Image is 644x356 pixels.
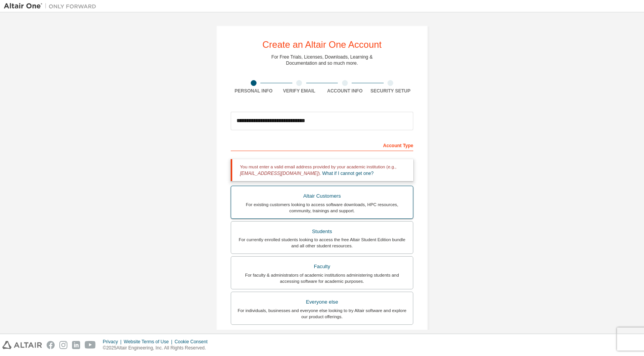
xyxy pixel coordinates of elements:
div: For currently enrolled students looking to access the free Altair Student Edition bundle and all ... [236,237,408,249]
div: Security Setup [368,88,414,94]
div: Faculty [236,261,408,272]
p: © 2025 Altair Engineering, Inc. All Rights Reserved. [103,345,212,351]
div: Privacy [103,339,124,345]
div: Create an Altair One Account [262,40,382,49]
div: You must enter a valid email address provided by your academic institution (e.g., ). [231,159,413,181]
img: altair_logo.svg [2,341,42,349]
div: Website Terms of Use [124,339,174,345]
div: For faculty & administrators of academic institutions administering students and accessing softwa... [236,272,408,284]
img: instagram.svg [59,341,67,349]
div: Account Type [231,139,413,151]
span: [EMAIL_ADDRESS][DOMAIN_NAME] [240,171,318,176]
a: What if I cannot get one? [322,171,374,176]
img: youtube.svg [85,341,96,349]
div: Account Info [322,88,368,94]
div: For Free Trials, Licenses, Downloads, Learning & Documentation and so much more. [272,54,373,66]
div: Altair Customers [236,191,408,202]
img: linkedin.svg [72,341,80,349]
div: Everyone else [236,297,408,307]
div: Verify Email [277,88,322,94]
div: For existing customers looking to access software downloads, HPC resources, community, trainings ... [236,202,408,214]
div: Personal Info [231,88,277,94]
div: Cookie Consent [174,339,212,345]
div: Students [236,226,408,237]
img: Altair One [4,2,100,10]
img: facebook.svg [47,341,55,349]
div: For individuals, businesses and everyone else looking to try Altair software and explore our prod... [236,307,408,320]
